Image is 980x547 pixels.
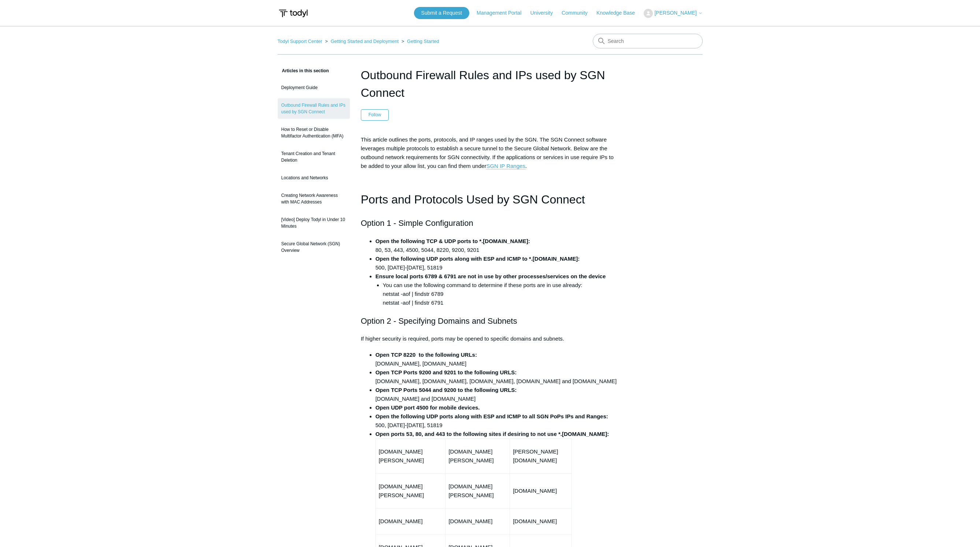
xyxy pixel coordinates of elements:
[376,368,620,386] li: [DOMAIN_NAME], [DOMAIN_NAME], [DOMAIN_NAME], [DOMAIN_NAME] and [DOMAIN_NAME]
[530,9,560,17] a: University
[278,147,350,167] a: Tenant Creation and Tenant Deletion
[361,190,620,209] h1: Ports and Protocols Used by SGN Connect
[323,38,400,44] li: Getting Started and Deployment
[376,386,620,403] li: [DOMAIN_NAME] and [DOMAIN_NAME]
[278,213,350,233] a: [Video] Deploy Todyl in Under 10 Minutes
[407,38,439,44] a: Getting Started
[376,238,530,244] strong: Open the following TCP & UDP ports to *.[DOMAIN_NAME]:
[278,98,350,119] a: Outbound Firewall Rules and IPs used by SGN Connect
[593,34,703,48] input: Search
[448,517,507,526] p: [DOMAIN_NAME]
[278,38,324,44] li: Todyl Support Center
[278,171,350,185] a: Locations and Networks
[486,163,525,169] a: SGN IP Ranges
[477,9,529,17] a: Management Portal
[513,487,569,495] p: [DOMAIN_NAME]
[361,66,620,102] h1: Outbound Firewall Rules and IPs used by SGN Connect
[596,9,642,17] a: Knowledge Base
[330,38,399,44] a: Getting Started and Deployment
[654,10,696,16] span: [PERSON_NAME]
[361,136,614,169] span: This article outlines the ports, protocols, and IP ranges used by the SGN. The SGN Connect softwa...
[376,438,445,473] td: [DOMAIN_NAME][PERSON_NAME]
[278,188,350,209] a: Creating Network Awareness with MAC Addresses
[379,517,443,526] p: [DOMAIN_NAME]
[376,431,609,437] strong: Open ports 53, 80, and 443 to the following sites if desiring to not use *.[DOMAIN_NAME]:
[278,38,322,44] a: Todyl Support Center
[361,334,620,343] p: If higher security is required, ports may be opened to specific domains and subnets.
[361,109,389,120] button: Follow Article
[513,447,569,465] p: [PERSON_NAME][DOMAIN_NAME]
[562,9,595,17] a: Community
[376,352,477,358] strong: Open TCP 8220 to the following URLs:
[376,369,517,375] strong: Open TCP Ports 9200 and 9201 to the following URLS:
[361,315,620,327] h2: Option 2 - Specifying Domains and Subnets
[278,68,329,73] span: Articles in this section
[376,412,620,430] li: 500, [DATE]-[DATE], 51819
[414,7,469,19] a: Submit a Request
[278,7,309,20] img: Todyl Support Center Help Center home page
[513,517,569,526] p: [DOMAIN_NAME]
[376,273,606,279] strong: Ensure local ports 6789 & 6791 are not in use by other processes/services on the device
[376,237,620,254] li: 80, 53, 443, 4500, 5044, 8220, 9200, 9201
[376,350,620,368] li: [DOMAIN_NAME], [DOMAIN_NAME]
[376,387,517,393] strong: Open TCP Ports 5044 and 9200 to the following URLS:
[376,413,608,419] strong: Open the following UDP ports along with ESP and ICMP to all SGN PoPs IPs and Ranges:
[376,254,620,272] li: 500, [DATE]-[DATE], 51819
[448,447,507,465] p: [DOMAIN_NAME][PERSON_NAME]
[278,237,350,257] a: Secure Global Network (SGN) Overview
[278,81,350,95] a: Deployment Guide
[278,122,350,143] a: How to Reset or Disable Multifactor Authentication (MFA)
[383,281,620,307] li: You can use the following command to determine if these ports are in use already: netstat -aof | ...
[379,482,443,500] p: [DOMAIN_NAME][PERSON_NAME]
[376,256,580,262] strong: Open the following UDP ports along with ESP and ICMP to *.[DOMAIN_NAME]:
[361,217,620,230] h2: Option 1 - Simple Configuration
[644,9,702,18] button: [PERSON_NAME]
[448,482,507,500] p: [DOMAIN_NAME][PERSON_NAME]
[400,38,439,44] li: Getting Started
[376,404,480,411] strong: Open UDP port 4500 for mobile devices.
